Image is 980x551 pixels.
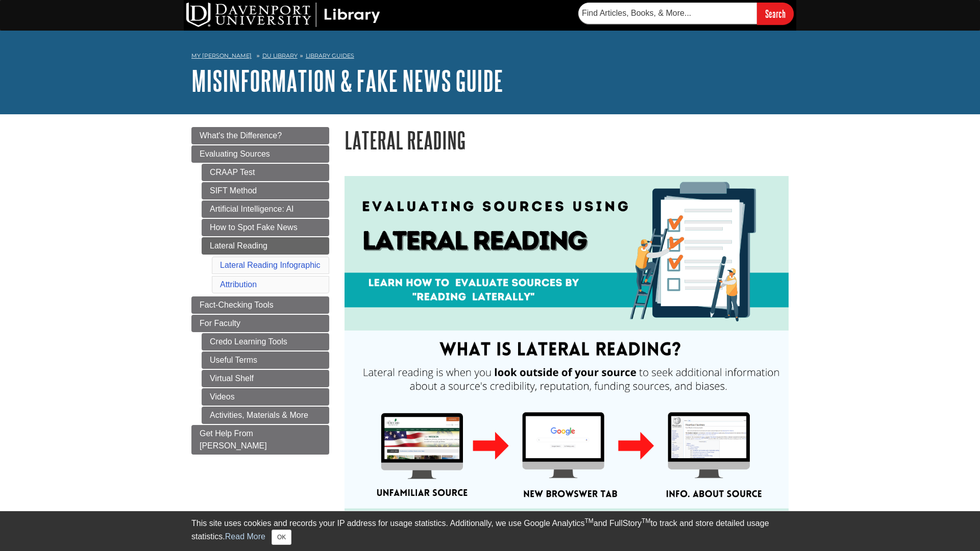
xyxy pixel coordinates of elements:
a: Fact-Checking Tools [191,296,329,314]
a: Evaluating Sources [191,145,329,163]
a: Read More [225,532,265,541]
span: Fact-Checking Tools [200,300,274,309]
input: Find Articles, Books, & More... [578,3,757,24]
span: For Faculty [200,319,240,328]
a: SIFT Method [202,182,329,199]
a: Library Guides [306,52,354,59]
a: CRAAP Test [202,164,329,181]
a: Activities, Materials & More [202,407,329,424]
a: What's the Difference? [191,127,329,144]
span: Evaluating Sources [200,149,270,158]
div: Guide Page Menu [191,127,329,455]
a: My [PERSON_NAME] [191,52,252,60]
a: DU Library [262,52,298,59]
nav: breadcrumb [191,49,789,65]
sup: TM [642,517,650,524]
a: How to Spot Fake News [202,219,329,236]
input: Search [757,3,794,24]
a: For Faculty [191,315,329,332]
a: Misinformation & Fake News Guide [191,65,503,96]
span: What's the Difference? [200,131,282,140]
button: Close [272,530,291,545]
a: Videos [202,388,329,406]
a: Credo Learning Tools [202,333,329,350]
sup: TM [584,517,593,524]
a: Lateral Reading [202,237,329,255]
form: Searches DU Library's articles, books, and more [578,3,794,24]
a: Attribution [220,280,257,289]
h1: Lateral Reading [345,127,789,153]
span: Get Help From [PERSON_NAME] [200,429,267,450]
div: This site uses cookies and records your IP address for usage statistics. Additionally, we use Goo... [191,517,789,545]
a: Lateral Reading Infographic [220,261,321,269]
a: Get Help From [PERSON_NAME] [191,425,329,455]
img: DU Library [186,3,380,27]
a: Artificial Intelligence: AI [202,201,329,218]
a: Virtual Shelf [202,370,329,387]
a: Useful Terms [202,352,329,369]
